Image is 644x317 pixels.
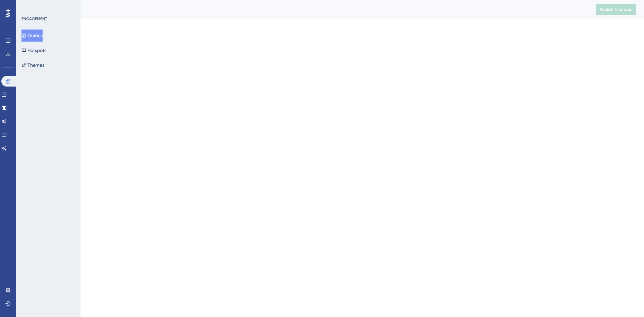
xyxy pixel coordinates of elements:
span: Publish Changes [600,7,632,12]
button: Hotspots [21,44,46,56]
div: ENGAGEMENT [21,16,47,21]
button: Guides [21,30,43,42]
button: Publish Changes [596,4,636,15]
button: Themes [21,59,44,71]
